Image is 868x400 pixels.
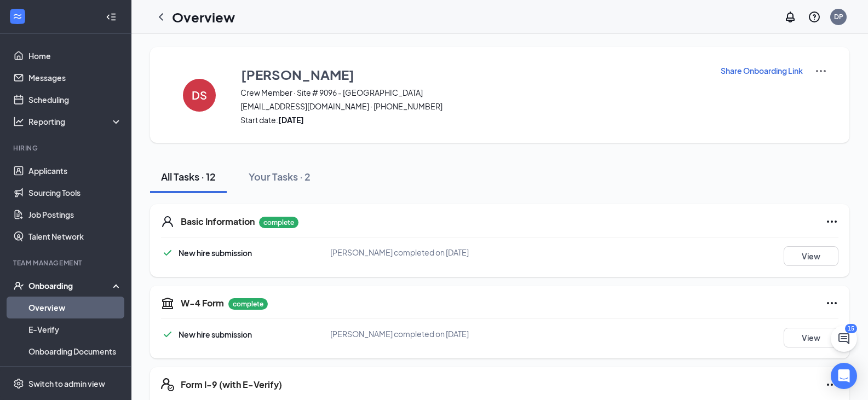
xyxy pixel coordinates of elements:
a: Job Postings [28,204,122,225]
a: Scheduling [28,89,122,111]
div: DP [834,12,843,21]
svg: Checkmark [161,328,174,341]
button: DS [172,65,227,125]
a: Messages [28,67,122,89]
svg: FormI9EVerifyIcon [161,378,174,391]
span: Start date: [240,114,706,125]
span: Crew Member · Site # 9096 - [GEOGRAPHIC_DATA] [240,87,706,98]
svg: Notifications [784,10,797,24]
div: Open Intercom Messenger [831,363,857,389]
svg: QuestionInfo [808,10,821,24]
div: Your Tasks · 2 [249,170,311,183]
span: [EMAIL_ADDRESS][DOMAIN_NAME] · [PHONE_NUMBER] [240,101,706,112]
h5: Form I-9 (with E-Verify) [181,379,282,391]
button: Share Onboarding Link [720,65,803,77]
strong: [DATE] [278,115,304,125]
button: View [784,328,838,347]
h4: DS [192,91,207,99]
svg: Ellipses [825,297,838,310]
a: Overview [28,297,122,318]
span: New hire submission [179,248,252,258]
button: ChatActive [831,326,857,352]
button: [PERSON_NAME] [240,65,706,84]
div: Team Management [13,258,120,268]
a: E-Verify [28,318,122,340]
a: Applicants [28,160,122,182]
svg: Analysis [13,116,24,127]
svg: ChatActive [837,332,850,345]
svg: Ellipses [825,378,838,391]
span: [PERSON_NAME] completed on [DATE] [330,329,469,339]
p: complete [228,298,268,310]
svg: Checkmark [161,246,174,259]
p: complete [259,217,298,228]
button: View [784,246,838,266]
svg: WorkstreamLogo [12,11,23,22]
svg: UserCheck [13,280,24,291]
h5: W-4 Form [181,297,224,309]
a: Talent Network [28,225,122,247]
p: Share Onboarding Link [721,65,803,76]
h5: Basic Information [181,216,255,228]
span: New hire submission [179,329,252,339]
div: Onboarding [28,280,113,291]
div: Switch to admin view [28,378,105,389]
svg: Collapse [106,11,117,22]
svg: Ellipses [825,215,838,228]
div: Reporting [28,116,123,127]
h1: Overview [172,8,235,26]
span: [PERSON_NAME] completed on [DATE] [330,247,469,257]
svg: TaxGovernmentIcon [161,297,174,310]
a: Onboarding Documents [28,340,122,362]
a: Home [28,45,122,67]
a: Activity log [28,362,122,384]
svg: Settings [13,378,24,389]
svg: ChevronLeft [154,10,168,24]
img: More Actions [814,65,827,78]
h3: [PERSON_NAME] [241,65,354,84]
div: Hiring [13,143,120,153]
svg: User [161,215,174,228]
a: Sourcing Tools [28,182,122,204]
div: 15 [845,324,857,333]
div: All Tasks · 12 [161,170,216,183]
